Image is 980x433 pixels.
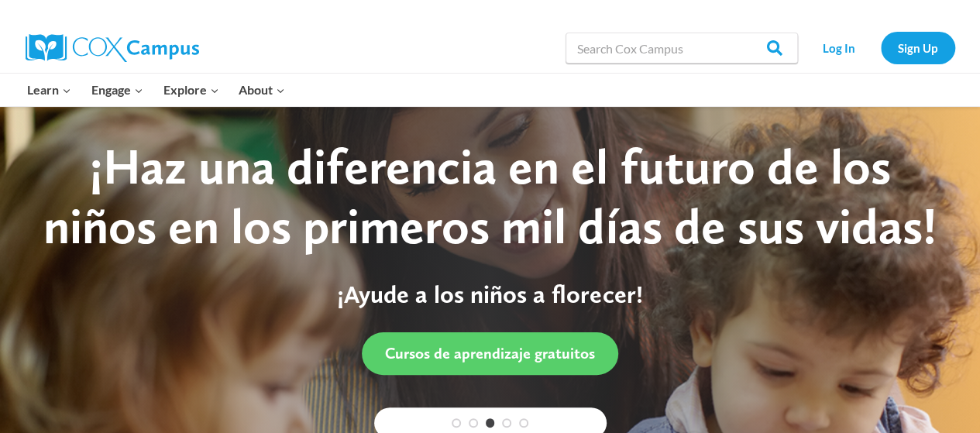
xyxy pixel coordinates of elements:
button: Child menu of Engage [81,74,153,106]
a: Log In [806,32,873,64]
button: Child menu of Learn [18,74,82,106]
img: Cox Campus [26,34,199,62]
div: ¡Haz una diferencia en el futuro de los niños en los primeros mil días de sus vidas! [31,137,949,256]
button: Child menu of Explore [153,74,229,106]
span: Cursos de aprendizaje gratuitos [385,344,595,363]
nav: Secondary Navigation [806,32,955,64]
a: Sign Up [881,32,955,64]
nav: Primary Navigation [18,74,295,106]
button: Child menu of About [229,74,295,106]
input: Search Cox Campus [566,33,798,64]
a: Cursos de aprendizaje gratuitos [362,332,618,375]
p: ¡Ayude a los niños a florecer! [31,280,949,309]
